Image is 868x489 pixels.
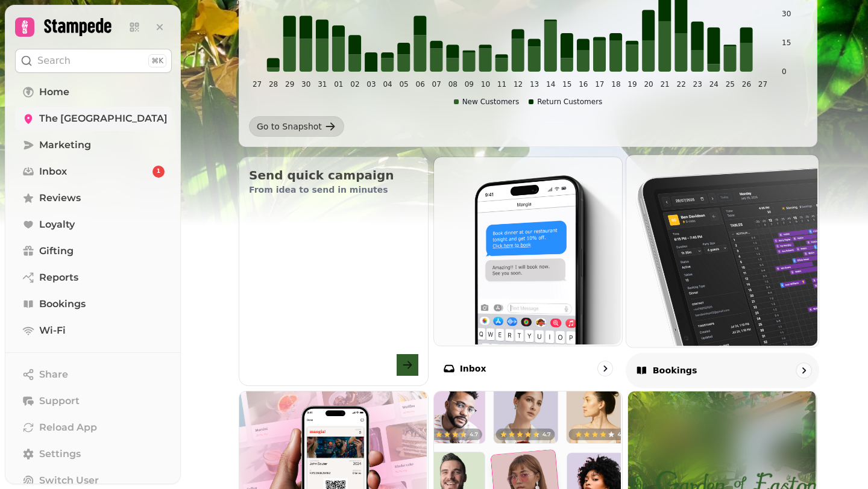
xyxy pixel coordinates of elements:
span: Inbox [39,164,67,179]
img: Inbox [433,156,621,344]
p: Inbox [460,363,486,375]
tspan: 10 [481,80,490,89]
span: Reviews [39,191,81,205]
tspan: 14 [546,80,555,89]
tspan: 02 [350,80,359,89]
tspan: 19 [627,80,637,89]
p: Search [37,54,71,68]
tspan: 21 [660,80,669,89]
span: Support [39,394,80,408]
tspan: 11 [497,80,506,89]
span: Switch User [39,473,99,488]
tspan: 13 [530,80,539,89]
span: Wi-Fi [39,323,66,338]
a: Settings [15,442,172,466]
a: Reports [15,266,172,290]
tspan: 27 [758,80,767,89]
span: Bookings [39,297,86,311]
p: From idea to send in minutes [249,184,418,196]
tspan: 15 [782,39,791,47]
span: Gifting [39,244,74,258]
a: Loyalty [15,213,172,237]
h2: Send quick campaign [249,167,418,184]
tspan: 04 [383,80,392,89]
a: Wi-Fi [15,319,172,343]
tspan: 30 [782,10,791,18]
tspan: 06 [416,80,425,89]
a: The [GEOGRAPHIC_DATA] [15,107,172,131]
tspan: 28 [269,80,278,89]
a: Inbox1 [15,160,172,184]
tspan: 30 [301,80,310,89]
a: BookingsBookings [626,154,819,388]
span: Home [39,85,69,99]
svg: go to [599,363,611,375]
a: Marketing [15,133,172,157]
tspan: 03 [366,80,376,89]
tspan: 27 [253,80,262,89]
button: Reload App [15,416,172,440]
tspan: 09 [465,80,474,89]
div: Return Customers [529,97,602,107]
div: ⌘K [148,54,166,67]
span: Marketing [39,138,91,152]
button: Send quick campaignFrom idea to send in minutes [239,157,429,386]
tspan: 17 [595,80,604,89]
div: Go to Snapshot [257,120,322,132]
tspan: 31 [318,80,327,89]
tspan: 12 [514,80,523,89]
a: Bookings [15,292,172,316]
svg: go to [797,364,810,376]
span: Reload App [39,420,97,435]
span: Loyalty [39,217,75,232]
tspan: 07 [432,80,441,89]
tspan: 29 [285,80,294,89]
p: Bookings [653,364,697,376]
a: Go to Snapshot [249,116,344,137]
span: Share [39,367,68,382]
tspan: 01 [334,80,343,89]
tspan: 15 [562,80,571,89]
tspan: 05 [399,80,408,89]
tspan: 23 [693,80,702,89]
button: Share [15,363,172,387]
tspan: 08 [448,80,458,89]
span: Reports [39,270,78,285]
a: Gifting [15,239,172,263]
tspan: 26 [742,80,751,89]
a: Reviews [15,186,172,210]
tspan: 0 [782,67,787,76]
tspan: 16 [579,80,588,89]
tspan: 20 [644,80,653,89]
button: Support [15,389,172,413]
span: Settings [39,447,81,461]
tspan: 22 [677,80,686,89]
tspan: 18 [611,80,620,89]
tspan: 24 [709,80,719,89]
a: Home [15,80,172,104]
span: 1 [157,167,160,176]
img: Bookings [625,154,817,346]
a: InboxInbox [433,157,623,386]
span: The [GEOGRAPHIC_DATA] [39,111,168,126]
tspan: 25 [726,80,735,89]
button: Search⌘K [15,49,172,73]
div: New Customers [454,97,520,107]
